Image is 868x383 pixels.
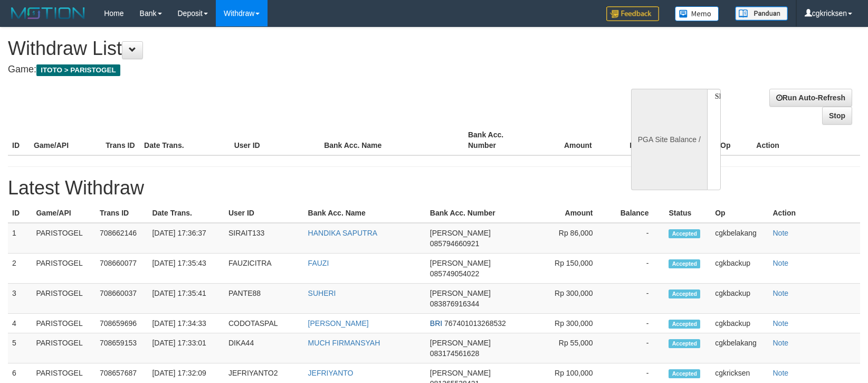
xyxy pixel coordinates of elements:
[735,6,788,21] img: panduan.png
[8,203,32,223] th: ID
[669,369,700,378] span: Accepted
[148,314,224,333] td: [DATE] 17:34:33
[430,319,442,328] span: BRI
[32,314,95,333] td: PARISTOGEL
[32,333,95,363] td: PARISTOGEL
[224,333,304,363] td: DIKA44
[8,125,30,155] th: ID
[430,269,479,278] span: 085749054022
[430,239,479,248] span: 085794660921
[711,314,768,333] td: cgkbackup
[669,289,700,298] span: Accepted
[101,125,140,155] th: Trans ID
[822,107,852,125] a: Stop
[536,125,607,155] th: Amount
[308,229,377,237] a: HANDIKA SAPUTRA
[608,284,664,314] td: -
[8,284,32,314] td: 3
[96,203,148,223] th: Trans ID
[308,339,380,347] a: MUCH FIRMANSYAH
[320,125,464,155] th: Bank Acc. Name
[769,203,861,223] th: Action
[444,319,506,328] span: 767401013268532
[543,284,609,314] td: Rp 300,000
[224,284,304,314] td: PANTE88
[36,64,120,76] span: ITOTO > PARISTOGEL
[8,314,32,333] td: 4
[32,203,95,223] th: Game/API
[148,333,224,363] td: [DATE] 17:33:01
[773,289,789,297] a: Note
[675,6,719,21] img: Button%20Memo.svg
[430,229,491,237] span: [PERSON_NAME]
[32,284,95,314] td: PARISTOGEL
[669,320,700,329] span: Accepted
[430,300,479,308] span: 083876916344
[716,125,752,155] th: Op
[148,284,224,314] td: [DATE] 17:35:41
[543,203,609,223] th: Amount
[32,223,95,254] td: PARISTOGEL
[711,254,768,284] td: cgkbackup
[32,254,95,284] td: PARISTOGEL
[30,125,101,155] th: Game/API
[148,254,224,284] td: [DATE] 17:35:43
[96,254,148,284] td: 708660077
[224,314,304,333] td: CODOTASPAL
[773,319,789,328] a: Note
[430,259,491,267] span: [PERSON_NAME]
[752,125,860,155] th: Action
[426,203,543,223] th: Bank Acc. Number
[773,339,789,347] a: Note
[430,339,491,347] span: [PERSON_NAME]
[669,259,700,268] span: Accepted
[230,125,320,155] th: User ID
[96,314,148,333] td: 708659696
[8,64,568,75] h4: Game:
[711,333,768,363] td: cgkbelakang
[669,229,700,238] span: Accepted
[631,89,707,190] div: PGA Site Balance /
[769,89,852,107] a: Run Auto-Refresh
[148,223,224,254] td: [DATE] 17:36:37
[543,314,609,333] td: Rp 300,000
[8,178,860,199] h1: Latest Withdraw
[224,254,304,284] td: FAUZICITRA
[543,333,609,363] td: Rp 55,000
[543,223,609,254] td: Rp 86,000
[224,203,304,223] th: User ID
[8,333,32,363] td: 5
[464,125,536,155] th: Bank Acc. Number
[8,254,32,284] td: 2
[773,369,789,377] a: Note
[224,223,304,254] td: SIRAIT133
[608,333,664,363] td: -
[543,254,609,284] td: Rp 150,000
[711,203,768,223] th: Op
[308,289,336,297] a: SUHERI
[773,229,789,237] a: Note
[308,259,329,267] a: FAUZI
[711,284,768,314] td: cgkbackup
[608,125,674,155] th: Balance
[608,203,664,223] th: Balance
[8,223,32,254] td: 1
[430,289,491,297] span: [PERSON_NAME]
[608,314,664,333] td: -
[8,5,88,21] img: MOTION_logo.png
[96,284,148,314] td: 708660037
[8,38,568,59] h1: Withdraw List
[608,223,664,254] td: -
[96,223,148,254] td: 708662146
[304,203,426,223] th: Bank Acc. Name
[669,339,700,348] span: Accepted
[664,203,711,223] th: Status
[711,223,768,254] td: cgkbelakang
[773,259,789,267] a: Note
[430,349,479,358] span: 083174561628
[140,125,230,155] th: Date Trans.
[308,319,369,328] a: [PERSON_NAME]
[430,369,491,377] span: [PERSON_NAME]
[308,369,354,377] a: JEFRIYANTO
[148,203,224,223] th: Date Trans.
